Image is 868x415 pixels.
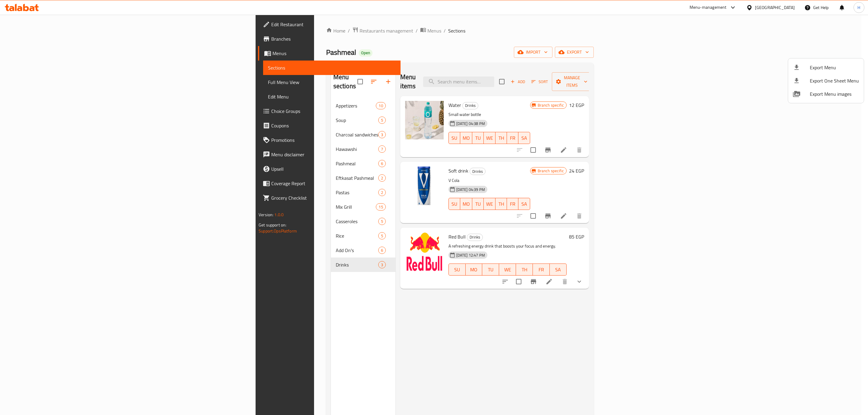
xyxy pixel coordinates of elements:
[788,87,864,101] li: Export Menu images
[810,64,859,71] span: Export Menu
[788,74,864,87] li: Export one sheet menu items
[788,61,864,74] li: Export menu items
[810,77,859,84] span: Export One Sheet Menu
[810,90,859,98] span: Export Menu images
